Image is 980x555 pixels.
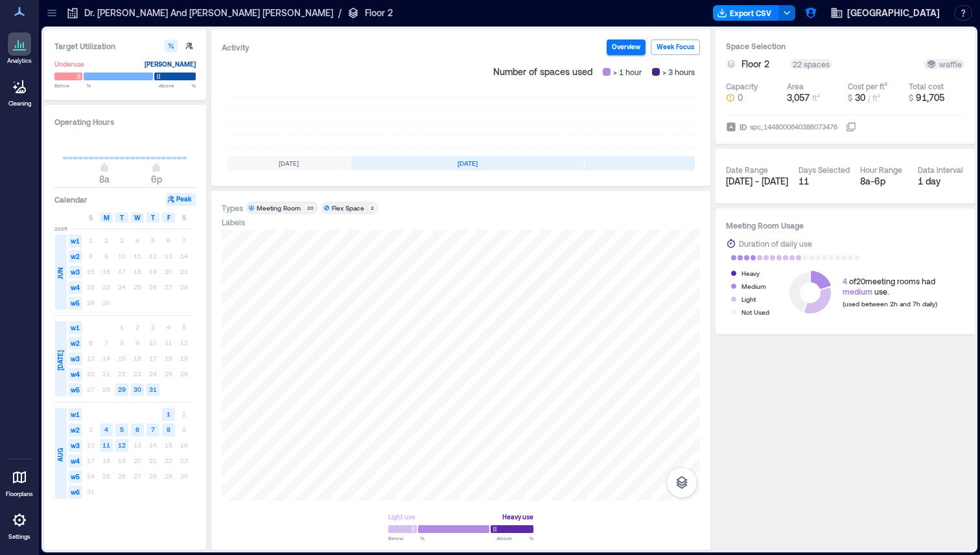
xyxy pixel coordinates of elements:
[848,81,887,91] div: Cost per ft²
[741,58,785,71] button: Floor 2
[739,237,812,250] div: Duration of daily use
[741,58,769,71] span: Floor 2
[134,212,141,223] span: W
[54,82,91,89] span: Below %
[740,120,747,133] span: ID
[149,385,157,393] text: 31
[812,93,820,102] span: ft²
[607,40,646,55] button: Overview
[918,175,965,188] div: 1 day
[120,425,124,433] text: 5
[338,6,342,19] p: /
[54,40,196,52] h3: Target Utilization
[8,533,30,541] p: Settings
[787,92,810,103] span: 3,057
[69,486,82,499] span: w6
[120,212,124,223] span: T
[4,504,35,545] a: Settings
[69,352,82,365] span: w3
[651,40,700,55] button: Week Focus
[855,92,865,103] span: 30
[69,368,82,381] span: w4
[790,59,832,69] div: 22 spaces
[726,176,788,187] span: [DATE] - [DATE]
[738,91,743,104] span: 0
[726,40,964,52] h3: Space Selection
[151,425,155,433] text: 7
[182,212,186,223] span: S
[167,425,170,433] text: 8
[99,174,110,185] span: 8a
[69,266,82,278] span: w3
[69,337,82,350] span: w2
[502,510,533,523] div: Heavy use
[843,287,872,296] span: medium
[848,91,904,104] button: $ 30 / ft²
[909,81,944,91] div: Total cost
[69,297,82,310] span: w5
[69,470,82,483] span: w5
[84,6,333,19] p: Dr. [PERSON_NAME] And [PERSON_NAME] [PERSON_NAME]
[488,60,700,84] div: Number of spaces used
[145,58,196,71] div: [PERSON_NAME]
[69,281,82,294] span: w4
[843,276,937,297] div: of 20 meeting rooms had use.
[55,350,65,370] span: [DATE]
[613,65,642,78] span: > 1 hour
[222,217,245,227] div: Labels
[496,534,533,542] span: Above %
[713,5,779,21] button: Export CSV
[916,92,944,103] span: 91,705
[54,193,87,206] h3: Calendar
[222,41,250,54] div: Activity
[3,28,36,69] a: Analytics
[69,455,82,468] span: w4
[134,385,141,393] text: 30
[726,81,758,91] div: Capacity
[332,203,364,212] div: Flex Space
[69,250,82,263] span: w2
[118,441,126,449] text: 12
[826,3,944,23] button: [GEOGRAPHIC_DATA]
[151,212,155,223] span: T
[365,6,393,19] p: Floor 2
[8,100,31,108] p: Cleaning
[787,81,804,91] div: Area
[54,115,196,128] h3: Operating Hours
[726,219,964,232] h3: Meeting Room Usage
[159,82,196,89] span: Above %
[2,462,37,502] a: Floorplans
[741,267,760,280] div: Heavy
[843,277,847,286] span: 4
[909,93,913,102] span: $
[926,59,962,69] div: waffle
[741,293,756,306] div: Light
[227,156,351,170] div: [DATE]
[799,164,850,175] div: Days Selected
[749,120,839,133] div: spc_1448000640386073476
[741,306,769,319] div: Not Used
[167,410,170,418] text: 1
[69,424,82,436] span: w2
[305,204,316,212] div: 20
[662,65,695,78] span: > 3 hours
[918,164,963,175] div: Data Interval
[69,383,82,396] span: w5
[6,490,33,498] p: Floorplans
[351,156,584,170] div: [DATE]
[868,93,880,102] span: / ft²
[118,385,126,393] text: 29
[846,122,856,132] button: IDspc_1448000640386073476
[69,408,82,421] span: w1
[7,57,32,65] p: Analytics
[54,58,84,71] div: Underuse
[89,212,93,223] span: S
[55,448,65,462] span: AUG
[69,321,82,334] span: w1
[726,164,768,175] div: Date Range
[104,425,108,433] text: 4
[860,175,907,188] div: 8a - 6p
[3,71,36,111] a: Cleaning
[368,204,376,212] div: 2
[388,534,425,542] span: Below %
